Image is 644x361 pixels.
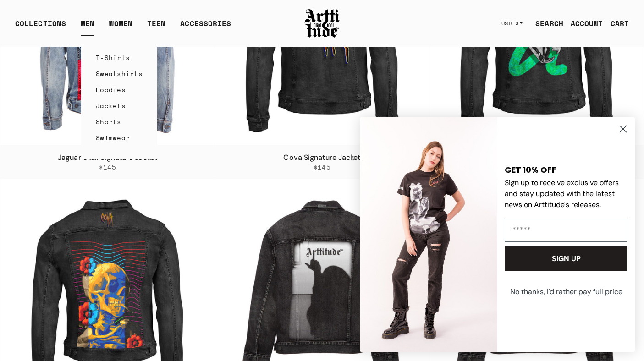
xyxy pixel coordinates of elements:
button: Close dialog [615,121,631,137]
div: ACCESSORIES [180,18,231,36]
button: No thanks, I'd rather pay full price [504,280,628,303]
input: Email [505,219,627,242]
span: $145 [99,163,116,171]
a: Jaguar Skull Signature Jacket [58,153,157,162]
a: Hoodies [96,82,143,98]
a: Swimwear [96,130,143,146]
span: $145 [314,163,330,171]
span: Sign up to receive exclusive offers and stay updated with the latest news on Arttitude's releases. [505,178,619,209]
a: Sweatshirts [96,66,143,82]
a: T-Shirts [96,49,143,66]
img: Arttitude [304,8,341,39]
img: c57f1ce1-60a2-4a3a-80c1-7e56a9ebb637.jpeg [360,117,497,352]
button: SIGN UP [505,246,627,271]
a: Open cart [603,14,629,33]
a: WOMEN [109,18,132,36]
div: COLLECTIONS [15,18,66,36]
span: GET 10% OFF [505,164,556,175]
a: TEEN [147,18,165,36]
a: Shorts [96,114,143,130]
span: USD $ [501,20,519,27]
a: SEARCH [528,14,563,33]
div: CART [611,18,629,29]
button: USD $ [496,13,528,33]
a: MEN [81,18,94,36]
a: ACCOUNT [563,14,603,33]
a: Jackets [96,98,143,114]
div: FLYOUT Form [351,108,644,361]
ul: Main navigation [8,18,238,36]
a: Cova Signature Jacket [283,153,360,162]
